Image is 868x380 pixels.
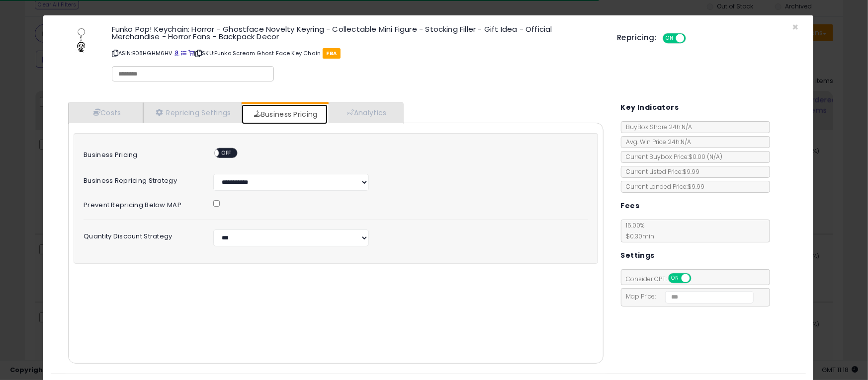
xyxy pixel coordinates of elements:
[69,102,143,123] a: Costs
[621,123,693,131] span: BuyBox Share 24h: N/A
[792,20,798,34] span: ×
[669,274,682,283] span: ON
[329,102,402,123] a: Analytics
[76,148,206,158] label: Business Pricing
[707,152,723,161] span: ( N/A )
[323,48,341,59] span: FBA
[621,101,679,114] h5: Key Indicators
[219,149,235,157] span: OFF
[621,221,655,240] span: 15.00 %
[621,200,640,212] h5: Fees
[621,292,754,301] span: Map Price:
[112,45,603,61] p: ASIN: B08HGHM6HV | SKU: Funko Scream Ghost Face Key Chain
[621,182,705,191] span: Current Landed Price: $9.99
[112,25,603,40] h3: Funko Pop! Keychain: Horror - Ghostface Novelty Keyring - Collectable Mini Figure - Stocking Fill...
[621,275,704,283] span: Consider CPT:
[621,138,692,146] span: Avg. Win Price 24h: N/A
[685,34,700,43] span: OFF
[143,102,242,123] a: Repricing Settings
[621,232,655,240] span: $0.30 min
[621,152,723,161] span: Current Buybox Price:
[617,34,657,42] h5: Repricing:
[188,49,194,57] a: Your listing only
[664,34,676,43] span: ON
[76,174,206,184] label: Business Repricing Strategy
[76,229,206,240] label: Quantity Discount Strategy
[621,249,655,262] h5: Settings
[174,49,179,57] a: BuyBox page
[76,198,206,209] label: Prevent repricing below MAP
[242,104,328,124] a: Business Pricing
[690,274,705,283] span: OFF
[66,25,96,55] img: 31oX6xLcXFL._SL60_.jpg
[621,167,700,176] span: Current Listed Price: $9.99
[689,152,723,161] span: $0.00
[181,49,186,57] a: All offer listings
